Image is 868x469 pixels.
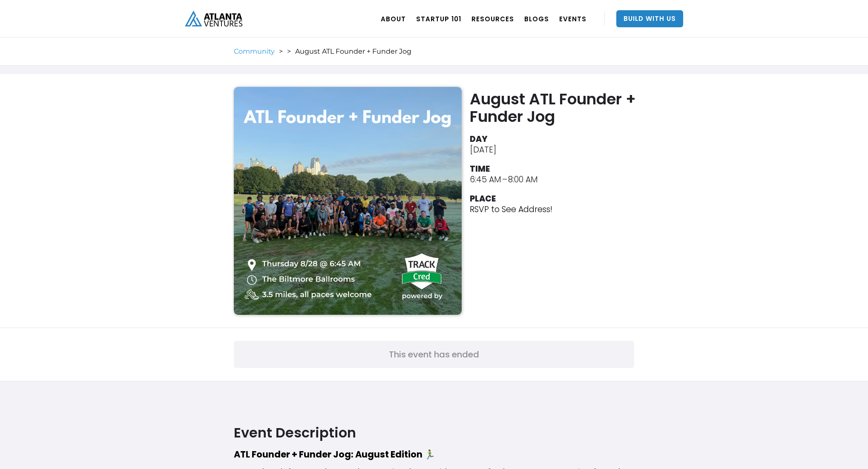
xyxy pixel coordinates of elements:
div: > [279,47,283,56]
div: [DATE] [470,144,496,155]
a: EVENTS [559,7,586,31]
strong: ATL Founder + Funder Jog: August Edition 🏃‍♂️ [234,448,435,460]
div: August ATL Founder + Funder Jog [295,47,411,56]
div: – [502,174,507,185]
div: TIME [470,164,490,174]
p: RSVP to See Address! [470,204,552,215]
a: RESOURCES [471,7,514,31]
div: 6:45 AM [470,174,501,185]
p: ​ [234,448,634,461]
div: 8:00 AM [508,174,538,185]
a: This event has ended [234,341,634,368]
a: ABOUT [381,7,406,31]
h2: August ATL Founder + Funder Jog [470,90,638,125]
a: Community [234,47,275,56]
a: Startup 101 [416,7,461,31]
div: DAY [470,134,488,144]
a: Build With Us [616,10,683,27]
div: PLACE [470,193,496,204]
h2: Event Description [234,424,634,441]
a: BLOGS [524,7,549,31]
div: > [287,47,291,56]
